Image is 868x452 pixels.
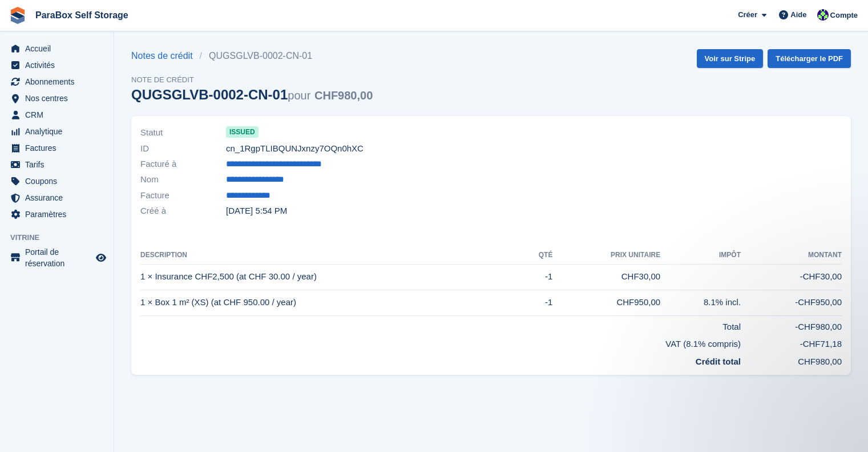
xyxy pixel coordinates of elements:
td: -CHF950,00 [741,290,842,315]
th: Qté [522,246,552,265]
span: Assurance [25,190,94,206]
td: 1 × Insurance CHF2,500 (at CHF 30.00 / year) [140,264,522,290]
span: Facturé à [140,158,226,171]
a: menu [6,41,108,57]
span: Coupons [25,173,94,189]
th: Description [140,246,522,265]
span: Note de crédit [131,74,373,86]
a: menu [6,107,108,123]
th: Montant [741,246,842,265]
td: VAT (8.1% compris) [140,333,741,351]
th: Impôt [660,246,741,265]
a: Télécharger le PDF [768,49,851,68]
span: Créer [738,9,757,21]
span: issued [226,126,259,138]
td: -1 [522,290,552,315]
span: ID [140,142,226,155]
span: Accueil [25,41,94,57]
img: stora-icon-8386f47178a22dfd0bd8f6a31ec36ba5ce8667c1dd55bd0f319d3a0aa187defe.svg [9,7,26,24]
th: Prix unitaire [552,246,660,265]
a: menu [6,190,108,206]
h1: QUGSGLVB-0002-CN-01 [131,87,373,102]
span: Portail de réservation [25,246,94,269]
td: CHF30,00 [552,264,660,290]
span: Statut [140,126,226,139]
td: -CHF980,00 [741,315,842,333]
strong: Crédit total [696,357,741,366]
a: menu [6,173,108,189]
a: menu [6,246,108,269]
span: Paramètres [25,206,94,222]
span: Factures [25,140,94,156]
td: -CHF71,18 [741,333,842,351]
td: -1 [522,264,552,290]
span: pour [288,89,310,102]
a: menu [6,157,108,173]
td: CHF950,00 [552,290,660,315]
td: -CHF30,00 [741,264,842,290]
td: CHF980,00 [741,351,842,369]
span: Nom [140,173,226,186]
a: Notes de crédit [131,49,200,63]
a: menu [6,140,108,156]
td: 8.1% incl. [660,290,741,315]
time: 2025-07-03 15:54:50 UTC [226,205,287,218]
a: Boutique d'aperçu [94,251,108,265]
td: 1 × Box 1 m² (XS) (at CHF 950.00 / year) [140,290,522,315]
span: Facture [140,189,226,202]
img: Tess Bédat [817,9,829,21]
span: cn_1RgpTLIBQUNJxnzy7OQn0hXC [226,142,364,155]
a: menu [6,123,108,139]
a: Voir sur Stripe [697,49,764,68]
a: menu [6,74,108,90]
span: Activités [25,57,94,73]
span: Compte [830,10,858,21]
span: Créé à [140,205,226,218]
span: Abonnements [25,74,94,90]
span: Aide [790,9,806,21]
a: ParaBox Self Storage [31,6,133,25]
span: CRM [25,107,94,123]
span: Tarifs [25,157,94,173]
span: Vitrine [10,232,114,243]
a: menu [6,90,108,106]
a: menu [6,57,108,73]
a: menu [6,206,108,222]
span: Analytique [25,123,94,139]
td: Total [140,315,741,333]
span: Nos centres [25,90,94,106]
nav: breadcrumbs [131,49,373,63]
span: CHF980,00 [314,89,373,102]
